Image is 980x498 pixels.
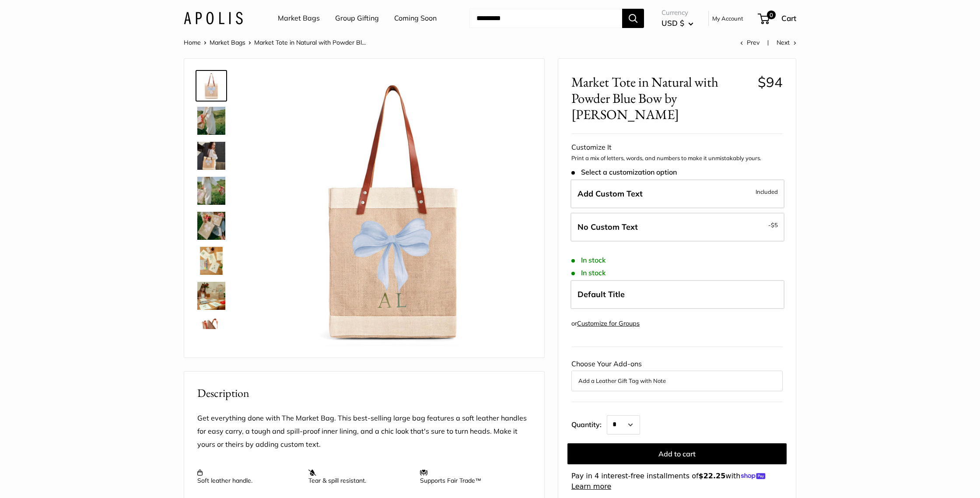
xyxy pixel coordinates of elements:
a: Market Bags [210,39,245,46]
span: Default Title [577,289,625,299]
a: Market Tote in Natural with Powder Blue Bow by Amy Logsdon [196,315,227,347]
span: In stock [571,269,606,277]
div: Choose Your Add-ons [571,358,783,391]
p: Get everything done with The Market Bag. This best-selling large bag features a soft leather hand... [197,412,531,451]
button: Search [622,9,644,28]
a: Market Tote in Natural with Powder Blue Bow by Amy Logsdon [196,175,227,207]
img: Market Tote in Natural with Powder Blue Bow by Amy Logsdon [197,212,225,240]
span: $5 [771,221,778,228]
h2: Description [197,385,531,402]
img: Apolis [184,12,243,25]
button: Add a Leather Gift Tag with Note [578,375,776,386]
a: Coming Soon [394,12,437,25]
span: Market Tote in Natural with Powder Blue Bow by [PERSON_NAME] [571,74,751,123]
span: Market Tote in Natural with Powder Bl... [254,39,366,46]
a: Group Gifting [335,12,379,25]
span: Currency [661,7,693,19]
img: Market Tote in Natural with Powder Blue Bow by Amy Logsdon [254,72,531,349]
p: Print a mix of letters, words, and numbers to make it unmistakably yours. [571,154,783,163]
span: In stock [571,256,606,264]
p: Soft leather handle. [197,469,300,484]
a: 0 Cart [759,11,796,25]
span: Select a customization option [571,168,677,176]
img: Market Tote in Natural with Powder Blue Bow by Amy Logsdon [197,107,225,135]
span: Cart [781,14,796,23]
div: or [571,318,640,330]
p: Tear & spill resistant. [308,469,411,484]
a: Prev [740,39,759,46]
span: 0 [767,11,776,19]
span: - [768,220,778,230]
a: Market Tote in Natural with Powder Blue Bow by Amy Logsdon [196,70,227,102]
a: My Account [712,13,743,24]
img: Market Tote in Natural with Powder Blue Bow by Amy Logsdon [197,72,225,100]
a: Market Tote in Natural with Powder Blue Bow by Amy Logsdon [196,280,227,312]
div: Customize It [571,141,783,154]
img: Market Tote in Natural with Powder Blue Bow by Amy Logsdon [197,282,225,310]
img: Market Tote in Natural with Powder Blue Bow by Amy Logsdon [197,142,225,170]
nav: Breadcrumb [184,37,366,48]
button: USD $ [661,16,693,30]
a: Market Tote in Natural with Powder Blue Bow by Amy Logsdon [196,210,227,242]
a: Market Tote in Natural with Powder Blue Bow by Amy Logsdon [196,245,227,277]
button: Add to cart [567,443,787,464]
label: Leave Blank [570,213,784,242]
span: Included [756,186,778,197]
p: Supports Fair Trade™ [420,469,522,484]
img: Market Tote in Natural with Powder Blue Bow by Amy Logsdon [197,247,225,275]
span: $94 [758,74,783,91]
a: Market Tote in Natural with Powder Blue Bow by Amy Logsdon [196,140,227,172]
label: Quantity: [571,413,607,435]
span: Add Custom Text [577,189,643,199]
img: Market Tote in Natural with Powder Blue Bow by Amy Logsdon [197,317,225,345]
span: No Custom Text [577,222,638,232]
label: Default Title [570,280,784,309]
a: Market Tote in Natural with Powder Blue Bow by Amy Logsdon [196,105,227,137]
a: Home [184,39,201,46]
input: Search... [469,9,622,28]
a: Customize for Groups [577,319,640,327]
a: Market Bags [278,12,320,25]
img: Market Tote in Natural with Powder Blue Bow by Amy Logsdon [197,177,225,205]
a: Next [777,39,796,46]
label: Add Custom Text [570,179,784,208]
span: USD $ [661,18,684,28]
